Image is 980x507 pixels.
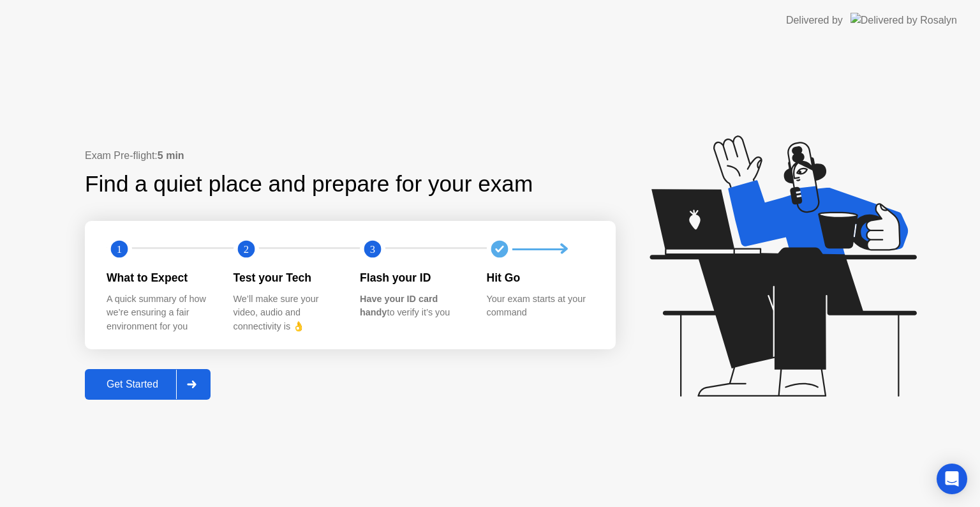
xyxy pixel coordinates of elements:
b: 5 min [158,150,184,161]
div: Open Intercom Messenger [937,464,967,494]
div: What to Expect [107,269,213,286]
div: Test your Tech [234,269,340,286]
div: Delivered by [786,13,843,28]
div: Get Started [89,379,176,390]
text: 3 [370,243,375,255]
div: Exam Pre-flight: [85,148,616,163]
div: A quick summary of how we’re ensuring a fair environment for you [107,292,213,334]
div: Flash your ID [360,269,466,286]
div: We’ll make sure your video, audio and connectivity is 👌 [234,292,340,334]
div: Your exam starts at your command [487,292,593,320]
button: Get Started [85,369,211,400]
div: to verify it’s you [360,292,466,320]
img: Delivered by Rosalyn [850,13,957,27]
b: Have your ID card handy [360,294,438,318]
div: Hit Go [487,269,593,286]
text: 1 [117,243,122,255]
div: Find a quiet place and prepare for your exam [85,167,535,201]
text: 2 [243,243,248,255]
